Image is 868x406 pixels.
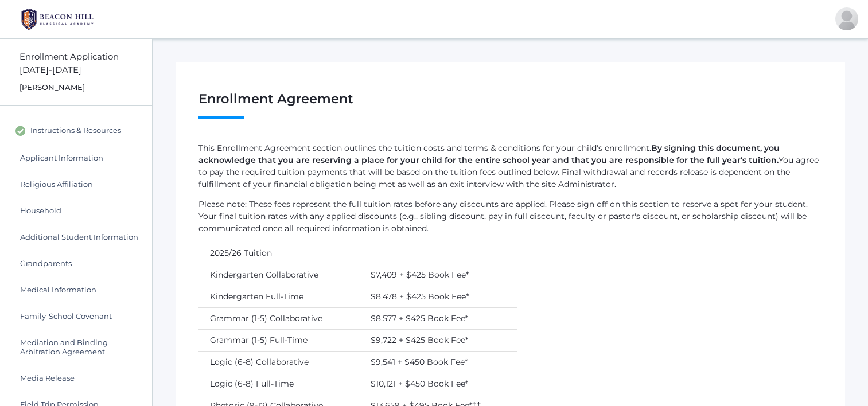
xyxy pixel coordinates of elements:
span: Applicant Information [20,153,103,162]
span: Medical Information [20,285,96,294]
div: [DATE]-[DATE] [20,64,152,77]
div: Ashley Garcia [835,7,858,30]
p: Please note: These fees represent the full tuition rates before any discounts are applied. Please... [198,198,822,235]
p: This Enrollment Agreement section outlines the tuition costs and terms & conditions for your chil... [198,142,822,190]
td: $7,409 + $425 Book Fee* [359,264,517,286]
span: Mediation and Binding Arbitration Agreement [20,338,141,356]
td: Kindergarten Full-Time [198,286,359,307]
span: Grandparents [20,259,72,268]
strong: By signing this document, you acknowledge that you are reserving a place for your child for the e... [198,143,780,165]
div: [PERSON_NAME] [20,82,152,93]
td: Grammar (1-5) Full-Time [198,329,359,351]
span: Household [20,206,61,215]
td: Kindergarten Collaborative [198,264,359,286]
span: Media Release [20,373,75,382]
td: $9,541 + $450 Book Fee* [359,351,517,373]
td: 2025/26 Tuition [198,243,359,264]
td: Logic (6-8) Collaborative [198,351,359,373]
img: BHCALogos-05-308ed15e86a5a0abce9b8dd61676a3503ac9727e845dece92d48e8588c001991.png [14,5,100,34]
td: $8,577 + $425 Book Fee* [359,307,517,329]
span: Religious Affiliation [20,179,93,189]
span: Instructions & Resources [30,126,121,136]
span: Additional Student Information [20,232,138,241]
td: $9,722 + $425 Book Fee* [359,329,517,351]
td: Logic (6-8) Full-Time [198,373,359,395]
td: $8,478 + $425 Book Fee* [359,286,517,307]
td: Grammar (1-5) Collaborative [198,307,359,329]
div: Enrollment Application [20,50,152,64]
td: $10,121 + $450 Book Fee* [359,373,517,395]
span: Family-School Covenant [20,311,112,321]
h1: Enrollment Agreement [198,92,822,119]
